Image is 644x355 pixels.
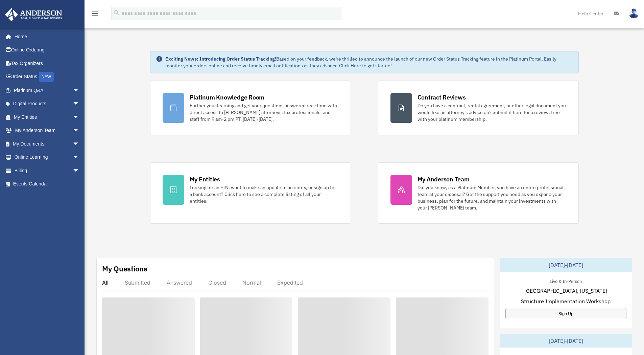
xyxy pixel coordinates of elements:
a: My Entitiesarrow_drop_down [5,110,90,124]
div: My Entities [190,175,220,183]
a: My Anderson Team Did you know, as a Platinum Member, you have an entire professional team at your... [378,162,579,224]
img: Anderson Advisors Platinum Portal [3,8,64,21]
div: Answered [167,279,192,286]
span: Structure Implementation Workshop [521,297,611,305]
div: Contract Reviews [418,93,466,102]
span: [GEOGRAPHIC_DATA], [US_STATE] [524,287,607,295]
a: Online Ordering [5,43,90,57]
a: Digital Productsarrow_drop_down [5,97,90,111]
span: arrow_drop_down [73,137,86,151]
a: Platinum Knowledge Room Further your learning and get your questions answered real-time with dire... [150,81,351,135]
div: Looking for an EIN, want to make an update to an entity, or sign up for a bank account? Click her... [190,184,338,204]
div: Do you have a contract, rental agreement, or other legal document you would like an attorney's ad... [418,102,566,123]
a: My Anderson Teamarrow_drop_down [5,124,90,137]
a: Sign Up [505,308,626,319]
div: Further your learning and get your questions answered real-time with direct access to [PERSON_NAM... [190,102,338,123]
span: arrow_drop_down [73,84,86,97]
div: All [102,279,109,286]
img: User Pic [629,8,639,18]
div: NEW [39,72,54,82]
div: My Questions [102,264,147,274]
div: My Anderson Team [418,175,470,183]
span: arrow_drop_down [73,110,86,124]
span: arrow_drop_down [73,124,86,138]
div: Expedited [277,279,303,286]
span: arrow_drop_down [73,151,86,164]
a: Online Learningarrow_drop_down [5,151,90,164]
a: Events Calendar [5,177,90,191]
a: Home [5,30,86,43]
a: Billingarrow_drop_down [5,164,90,177]
div: [DATE]-[DATE] [500,334,632,348]
a: Platinum Q&Aarrow_drop_down [5,84,90,97]
div: Platinum Knowledge Room [190,93,265,102]
div: Normal [242,279,261,286]
strong: Exciting News: Introducing Order Status Tracking! [165,56,276,62]
a: Click Here to get started! [339,63,392,69]
a: menu [91,12,99,18]
div: [DATE]-[DATE] [500,258,632,272]
div: Live & In-Person [544,277,587,284]
a: Contract Reviews Do you have a contract, rental agreement, or other legal document you would like... [378,81,579,135]
span: arrow_drop_down [73,97,86,111]
a: Order StatusNEW [5,70,90,84]
div: Submitted [125,279,150,286]
a: Tax Organizers [5,57,90,70]
span: arrow_drop_down [73,164,86,178]
a: My Documentsarrow_drop_down [5,137,90,151]
div: Did you know, as a Platinum Member, you have an entire professional team at your disposal? Get th... [418,184,566,211]
i: search [113,9,120,17]
div: Based on your feedback, we're thrilled to announce the launch of our new Order Status Tracking fe... [165,56,573,69]
i: menu [91,9,99,18]
div: Closed [208,279,226,286]
a: My Entities Looking for an EIN, want to make an update to an entity, or sign up for a bank accoun... [150,162,351,224]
